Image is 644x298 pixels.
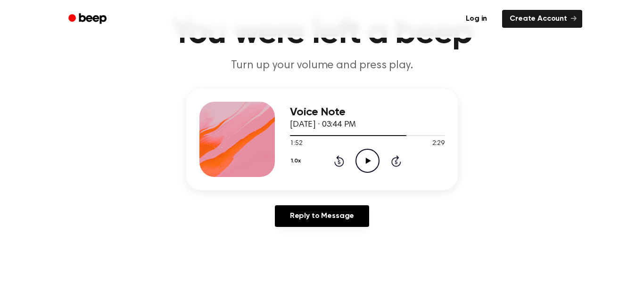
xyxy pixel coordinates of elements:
[502,10,582,28] a: Create Account
[456,8,496,30] a: Log in
[290,106,445,119] h3: Voice Note
[290,139,302,149] span: 1:52
[141,58,503,73] p: Turn up your volume and press play.
[290,153,304,169] button: 1.0x
[275,205,369,227] a: Reply to Message
[290,121,356,129] span: [DATE] · 03:44 PM
[432,139,445,149] span: 2:29
[62,10,115,28] a: Beep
